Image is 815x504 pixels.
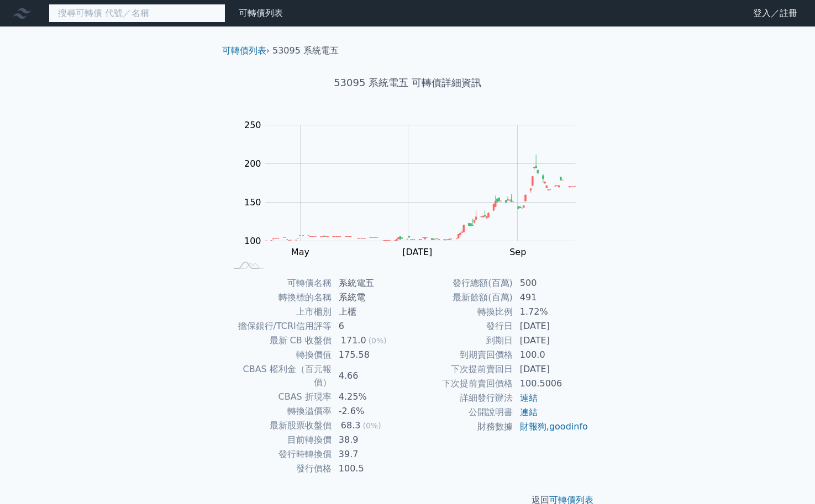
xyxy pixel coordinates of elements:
[332,290,408,305] td: 系統電
[408,405,513,420] td: 公開說明書
[332,433,408,447] td: 38.9
[332,276,408,290] td: 系統電五
[332,362,408,390] td: 4.66
[213,75,602,91] h1: 53095 系統電五 可轉債詳細資訊
[244,197,261,208] tspan: 150
[520,407,538,417] a: 連結
[362,421,381,430] span: (0%)
[520,421,546,432] a: 財報狗
[244,120,261,130] tspan: 250
[291,247,309,257] tspan: May
[408,319,513,333] td: 發行日
[408,333,513,348] td: 到期日
[227,447,332,461] td: 發行時轉換價
[227,433,332,447] td: 目前轉換價
[408,276,513,290] td: 發行總額(百萬)
[239,8,283,18] a: 可轉債列表
[408,391,513,405] td: 詳細發行辦法
[227,333,332,348] td: 最新 CB 收盤價
[513,333,589,348] td: [DATE]
[227,418,332,433] td: 最新股票收盤價
[265,155,575,241] g: Series
[227,461,332,476] td: 發行價格
[222,45,266,56] a: 可轉債列表
[509,247,526,257] tspan: Sep
[408,362,513,376] td: 下次提前賣回日
[332,305,408,319] td: 上櫃
[49,4,225,23] input: 搜尋可轉債 代號／名稱
[332,319,408,333] td: 6
[513,276,589,290] td: 500
[513,305,589,319] td: 1.72%
[520,392,538,403] a: 連結
[513,290,589,305] td: 491
[227,348,332,362] td: 轉換價值
[339,334,369,347] div: 171.0
[408,420,513,434] td: 財務數據
[227,305,332,319] td: 上市櫃別
[332,461,408,476] td: 100.5
[244,158,261,169] tspan: 200
[227,390,332,404] td: CBAS 折現率
[244,236,261,246] tspan: 100
[408,348,513,362] td: 到期賣回價格
[227,276,332,290] td: 可轉債名稱
[222,44,270,57] li: ›
[332,348,408,362] td: 175.58
[744,4,806,22] a: 登入／註冊
[513,376,589,391] td: 100.5006
[408,305,513,319] td: 轉換比例
[332,390,408,404] td: 4.25%
[408,290,513,305] td: 最新餘額(百萬)
[227,319,332,333] td: 擔保銀行/TCRI信用評等
[513,420,589,434] td: ,
[332,404,408,418] td: -2.6%
[227,404,332,418] td: 轉換溢價率
[369,336,387,345] span: (0%)
[513,319,589,333] td: [DATE]
[513,348,589,362] td: 100.0
[339,419,363,432] div: 68.3
[227,290,332,305] td: 轉換標的名稱
[332,447,408,461] td: 39.7
[272,44,339,57] li: 53095 系統電五
[239,120,592,280] g: Chart
[227,362,332,390] td: CBAS 權利金（百元報價）
[408,376,513,391] td: 下次提前賣回價格
[549,421,588,432] a: goodinfo
[402,247,432,257] tspan: [DATE]
[513,362,589,376] td: [DATE]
